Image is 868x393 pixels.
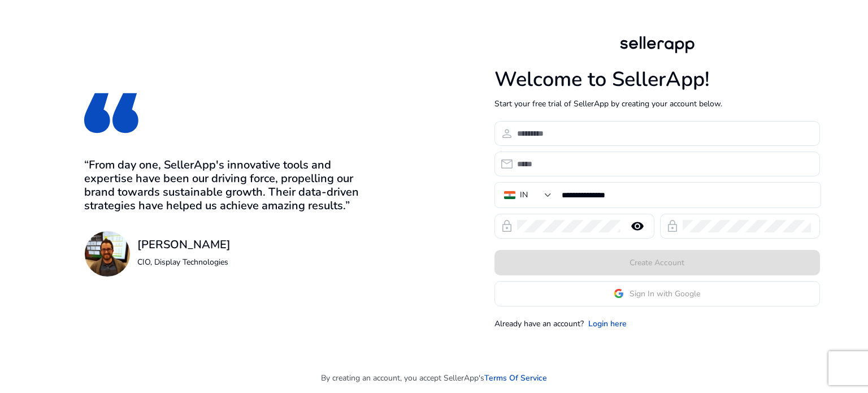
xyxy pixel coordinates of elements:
[84,158,374,213] h3: “From day one, SellerApp's innovative tools and expertise have been our driving force, propelling...
[500,219,514,233] span: lock
[494,318,584,330] p: Already have an account?
[624,219,651,233] mat-icon: remove_red_eye
[494,98,820,110] p: Start your free trial of SellerApp by creating your account below.
[494,67,820,92] h1: Welcome to SellerApp!
[588,318,627,330] a: Login here
[520,189,528,201] div: IN
[137,256,231,268] p: CIO, Display Technologies
[666,219,679,233] span: lock
[500,127,514,140] span: person
[484,372,547,384] a: Terms Of Service
[137,238,231,252] h3: [PERSON_NAME]
[500,157,514,171] span: email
